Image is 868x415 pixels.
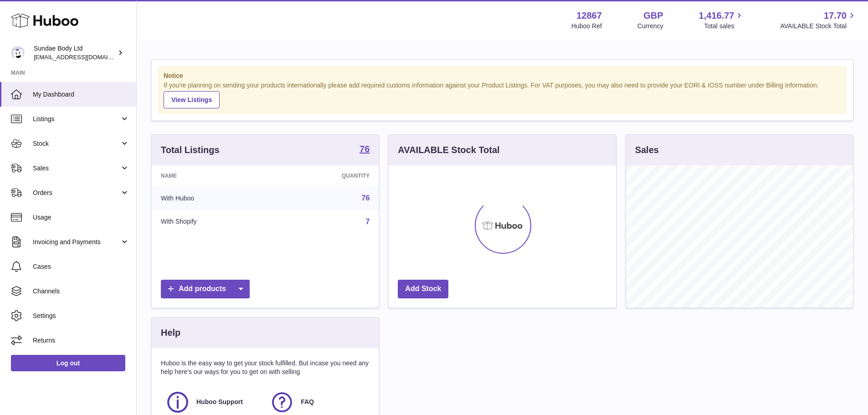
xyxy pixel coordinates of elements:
[152,165,274,186] th: Name
[152,186,274,210] td: With Huboo
[576,10,602,22] strong: 12867
[164,91,220,108] a: View Listings
[161,327,180,339] h3: Help
[33,90,129,99] span: My Dashboard
[161,280,250,298] a: Add products
[274,165,379,186] th: Quantity
[362,194,370,202] a: 76
[824,10,847,22] span: 17.70
[33,189,120,197] span: Orders
[33,213,129,222] span: Usage
[34,53,134,61] span: [EMAIL_ADDRESS][DOMAIN_NAME]
[34,44,116,61] div: Sundae Body Ltd
[152,210,274,234] td: With Shopify
[360,144,370,155] a: 76
[164,81,841,108] div: If you're planning on sending your products internationally please add required customs informati...
[164,72,841,80] strong: Notice
[780,10,857,31] a: 17.70 AVAILABLE Stock Total
[33,115,120,123] span: Listings
[635,144,659,156] h3: Sales
[704,22,745,31] span: Total sales
[398,144,499,156] h3: AVAILABLE Stock Total
[365,218,370,225] a: 7
[398,280,448,298] a: Add Stock
[165,390,261,415] a: Huboo Support
[571,22,602,31] div: Huboo Ref
[33,287,129,296] span: Channels
[196,398,243,406] span: Huboo Support
[301,398,314,406] span: FAQ
[699,10,745,31] a: 1,416.77 Total sales
[33,312,129,320] span: Settings
[780,22,857,31] span: AVAILABLE Stock Total
[161,144,220,156] h3: Total Listings
[33,336,129,345] span: Returns
[33,139,120,148] span: Stock
[33,164,120,173] span: Sales
[161,359,370,376] p: Huboo is the easy way to get your stock fulfilled. But incase you need any help here's our ways f...
[11,46,25,60] img: internalAdmin-12867@internal.huboo.com
[11,355,125,371] a: Log out
[360,144,370,154] strong: 76
[33,238,120,246] span: Invoicing and Payments
[33,262,129,271] span: Cases
[270,390,365,415] a: FAQ
[643,10,663,22] strong: GBP
[637,22,663,31] div: Currency
[699,10,734,22] span: 1,416.77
